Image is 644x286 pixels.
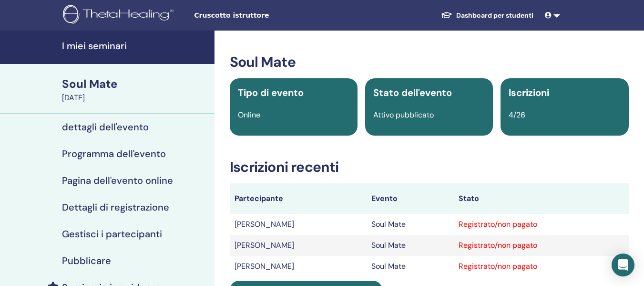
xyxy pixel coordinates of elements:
[459,219,624,230] div: Registrato/non pagato
[509,110,525,120] span: 4/26
[62,228,162,240] h4: Gestisci i partecipanti
[367,256,453,277] td: Soul Mate
[62,175,173,186] h4: Pagina dell'evento online
[62,40,209,52] h4: I miei seminari
[230,256,367,277] td: [PERSON_NAME]
[230,214,367,235] td: [PERSON_NAME]
[238,86,304,99] span: Tipo di evento
[62,76,209,92] div: Soul Mate
[230,235,367,256] td: [PERSON_NAME]
[63,5,177,26] img: logo.png
[367,214,453,235] td: Soul Mate
[194,11,337,21] span: Cruscotto istruttore
[459,240,624,251] div: Registrato/non pagato
[373,86,452,99] span: Stato dell'evento
[454,183,629,214] th: Stato
[373,110,434,120] span: Attivo pubblicato
[230,183,367,214] th: Partecipante
[62,92,209,104] div: [DATE]
[433,7,541,24] a: Dashboard per studenti
[230,159,629,176] h3: Iscrizioni recenti
[509,86,549,99] span: Iscrizioni
[367,235,453,256] td: Soul Mate
[612,254,634,276] div: Open Intercom Messenger
[230,53,629,71] h3: Soul Mate
[367,183,453,214] th: Evento
[62,255,111,266] h4: Pubblicare
[56,76,215,104] a: Soul Mate[DATE]
[441,11,452,19] img: graduation-cap-white.svg
[62,121,149,133] h4: dettagli dell'evento
[62,201,169,213] h4: Dettagli di registrazione
[238,110,260,120] span: Online
[62,148,166,159] h4: Programma dell'evento
[459,261,624,272] div: Registrato/non pagato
